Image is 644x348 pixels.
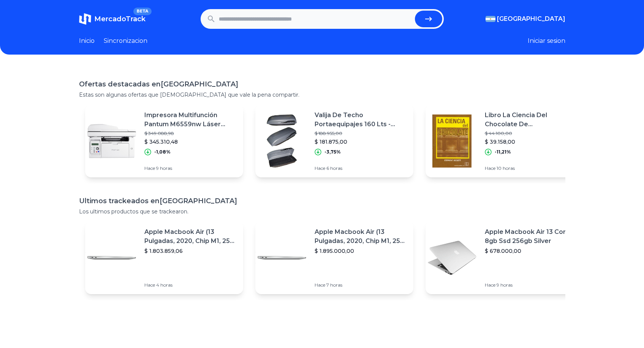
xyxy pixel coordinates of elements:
[485,227,578,246] p: Apple Macbook Air 13 Core I5 8gb Ssd 256gb Silver
[255,114,309,168] img: Featured image
[94,15,146,23] span: MercadoTrack
[324,149,341,155] p: -3,75%
[85,114,138,168] img: Featured image
[144,111,237,129] p: Impresora Multifunción Pantum M6559nw Láser Mono Usb+net+wif
[133,8,151,15] span: BETA
[79,79,565,89] h1: Ofertas destacadas en [GEOGRAPHIC_DATA]
[144,165,237,171] p: Hace 9 horas
[144,227,237,246] p: Apple Macbook Air (13 Pulgadas, 2020, Chip M1, 256 Gb De Ssd, 8 Gb De Ram) - Plata
[485,138,578,146] p: $ 39.158,00
[315,227,407,246] p: Apple Macbook Air (13 Pulgadas, 2020, Chip M1, 256 Gb De Ssd, 8 Gb De Ram) - Plata
[79,196,565,206] h1: Ultimos trackeados en [GEOGRAPHIC_DATA]
[315,282,407,288] p: Hace 7 horas
[85,105,243,177] a: Featured imageImpresora Multifunción Pantum M6559nw Láser Mono Usb+net+wif$ 349.088,98$ 345.310,4...
[426,114,479,168] img: Featured image
[315,130,407,136] p: $ 188.955,00
[426,105,584,177] a: Featured imageLibro La Ciencia Del Chocolate De [PERSON_NAME]$ 44.100,00$ 39.158,00-11,21%Hace 10...
[79,13,91,25] img: MercadoTrack
[79,91,565,99] p: Estas son algunas ofertas que [DEMOGRAPHIC_DATA] que vale la pena compartir.
[144,130,237,136] p: $ 349.088,98
[485,282,578,288] p: Hace 9 horas
[79,13,146,25] a: MercadoTrackBETA
[144,282,237,288] p: Hace 4 horas
[485,247,578,255] p: $ 678.000,00
[315,165,407,171] p: Hace 6 horas
[144,138,237,146] p: $ 345.310,48
[426,231,479,284] img: Featured image
[85,231,138,284] img: Featured image
[495,149,511,155] p: -11,21%
[255,105,413,177] a: Featured imageValija De Techo Portaequipajes 160 Lts - Directo De Fabrica$ 188.955,00$ 181.875,00...
[144,247,237,255] p: $ 1.803.859,06
[486,16,495,22] img: Argentina
[315,247,407,255] p: $ 1.895.000,00
[255,221,413,294] a: Featured imageApple Macbook Air (13 Pulgadas, 2020, Chip M1, 256 Gb De Ssd, 8 Gb De Ram) - Plata$...
[104,36,147,45] a: Sincronizacion
[485,130,578,136] p: $ 44.100,00
[79,208,565,215] p: Los ultimos productos que se trackearon.
[485,111,578,129] p: Libro La Ciencia Del Chocolate De [PERSON_NAME]
[85,221,243,294] a: Featured imageApple Macbook Air (13 Pulgadas, 2020, Chip M1, 256 Gb De Ssd, 8 Gb De Ram) - Plata$...
[315,138,407,146] p: $ 181.875,00
[497,14,565,24] span: [GEOGRAPHIC_DATA]
[528,36,565,45] button: Iniciar sesion
[485,165,578,171] p: Hace 10 horas
[255,231,309,284] img: Featured image
[486,14,565,24] button: [GEOGRAPHIC_DATA]
[315,111,407,129] p: Valija De Techo Portaequipajes 160 Lts - Directo De Fabrica
[154,149,171,155] p: -1,08%
[426,221,584,294] a: Featured imageApple Macbook Air 13 Core I5 8gb Ssd 256gb Silver$ 678.000,00Hace 9 horas
[79,36,95,45] a: Inicio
